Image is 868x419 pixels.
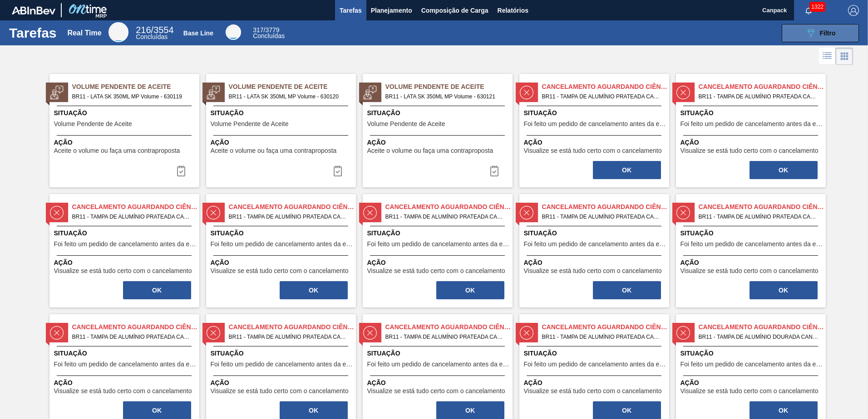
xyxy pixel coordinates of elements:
[253,26,263,34] span: 317
[520,206,533,219] img: status
[750,281,818,299] button: OK
[123,281,191,299] button: OK
[681,268,819,274] span: Visualize se está tudo certo com o cancelamento
[229,212,349,222] span: BR11 - TAMPA DE ALUMÍNIO PRATEADA CANPACK CDL Pedido - 753293
[54,138,197,147] span: Ação
[72,332,192,342] span: BR11 - TAMPA DE ALUMÍNIO PRATEADA CANPACK CDL Pedido - 812813
[229,82,356,92] span: Volume Pendente de Aceite
[211,258,354,268] span: Ação
[681,108,824,118] span: Situação
[542,92,662,102] span: BR11 - TAMPA DE ALUMÍNIO PRATEADA CANPACK CDL Pedido - 607197
[524,147,662,154] span: Visualize se está tudo certo com o cancelamento
[54,108,197,118] span: Situação
[524,378,667,388] span: Ação
[782,24,859,42] button: Filtro
[50,86,64,99] img: status
[524,268,662,274] span: Visualize se está tudo certo com o cancelamento
[54,258,197,268] span: Ação
[681,121,824,127] span: Foi feito um pedido de cancelamento antes da etapa de aguardando faturamento
[676,326,690,340] img: status
[367,121,445,127] span: Volume Pendente de Aceite
[367,361,510,368] span: Foi feito um pedido de cancelamento antes da etapa de aguardando faturamento
[54,388,192,395] span: Visualize se está tudo certo com o cancelamento
[363,86,377,99] img: status
[498,5,528,16] span: Relatórios
[794,4,823,17] button: Notificações
[136,25,173,35] span: / 3554
[524,349,667,358] span: Situação
[136,26,173,40] div: Real Time
[367,138,510,147] span: Ação
[750,161,818,179] button: OK
[72,212,192,222] span: BR11 - TAMPA DE ALUMÍNIO PRATEADA CANPACK CDL Pedido - 709078
[9,28,57,38] h1: Tarefas
[72,92,192,102] span: BR11 - LATA SK 350ML MP Volume - 630119
[229,322,356,332] span: Cancelamento aguardando ciência
[280,281,348,299] button: OK
[385,202,513,212] span: Cancelamento aguardando ciência
[385,322,513,332] span: Cancelamento aguardando ciência
[54,349,197,358] span: Situação
[542,212,662,222] span: BR11 - TAMPA DE ALUMÍNIO PRATEADA CANPACK CDL Pedido - 812811
[211,138,354,147] span: Ação
[367,268,505,274] span: Visualize se está tudo certo com o cancelamento
[749,160,819,180] div: Completar tarefa: 30378953
[699,82,826,92] span: Cancelamento aguardando ciência
[367,241,510,248] span: Foi feito um pedido de cancelamento antes da etapa de aguardando faturamento
[524,121,667,127] span: Foi feito um pedido de cancelamento antes da etapa de aguardando faturamento
[385,332,505,342] span: BR11 - TAMPA DE ALUMÍNIO PRATEADA CANPACK CDL Pedido - 1097566
[592,280,662,300] div: Completar tarefa: 30383227
[207,326,220,340] img: status
[67,29,101,37] div: Real Time
[435,280,505,300] div: Completar tarefa: 30383226
[542,322,669,332] span: Cancelamento aguardando ciência
[211,268,349,274] span: Visualize se está tudo certo com o cancelamento
[72,82,199,92] span: Volume Pendente de Aceite
[332,166,343,176] img: icon-task-complete
[367,229,510,238] span: Situação
[226,24,241,40] div: Base Line
[749,280,819,300] div: Completar tarefa: 30383228
[385,82,513,92] span: Volume Pendente de Aceite
[593,281,661,299] button: OK
[524,241,667,248] span: Foi feito um pedido de cancelamento antes da etapa de aguardando faturamento
[367,349,510,358] span: Situação
[371,5,412,16] span: Planejamento
[681,349,824,358] span: Situação
[54,229,197,238] span: Situação
[524,361,667,368] span: Foi feito um pedido de cancelamento antes da etapa de aguardando faturamento
[136,25,151,35] span: 216
[699,322,826,332] span: Cancelamento aguardando ciência
[489,166,500,176] img: icon-task-complete
[367,258,510,268] span: Ação
[542,202,669,212] span: Cancelamento aguardando ciência
[681,378,824,388] span: Ação
[524,258,667,268] span: Ação
[421,5,488,16] span: Composição de Carga
[524,108,667,118] span: Situação
[72,202,199,212] span: Cancelamento aguardando ciência
[520,86,533,99] img: status
[385,212,505,222] span: BR11 - TAMPA DE ALUMÍNIO PRATEADA CANPACK CDL Pedido - 812810
[253,26,279,34] span: / 3779
[54,268,192,274] span: Visualize se está tudo certo com o cancelamento
[820,29,836,37] span: Filtro
[183,29,213,37] div: Base Line
[592,160,662,180] div: Completar tarefa: 30378952
[229,202,356,212] span: Cancelamento aguardando ciência
[436,281,504,299] button: OK
[327,162,349,180] div: Completar tarefa: 30390532
[483,162,505,180] div: Completar tarefa: 30390533
[176,166,187,176] img: icon-task-complete
[54,121,132,127] span: Volume Pendente de Aceite
[524,229,667,238] span: Situação
[676,206,690,219] img: status
[12,6,55,15] img: TNhmsLtSVTkK8tSr43FrP2fwEKptu5GPRR3wAAAABJRU5ErkJggg==
[54,147,180,154] span: Aceite o volume ou faça uma contraproposta
[593,161,661,179] button: OK
[211,241,354,248] span: Foi feito um pedido de cancelamento antes da etapa de aguardando faturamento
[211,108,354,118] span: Situação
[108,22,128,42] div: Real Time
[211,378,354,388] span: Ação
[54,361,197,368] span: Foi feito um pedido de cancelamento antes da etapa de aguardando faturamento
